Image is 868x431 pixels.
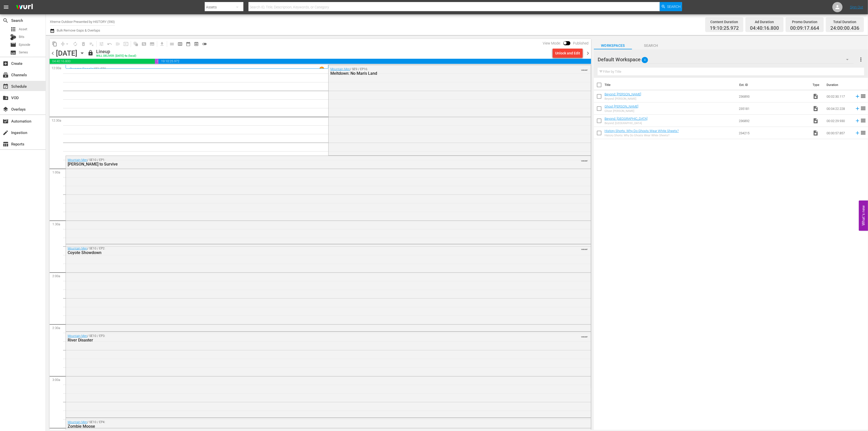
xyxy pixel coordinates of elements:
a: Mountain Men [68,247,87,250]
span: reorder [860,105,866,111]
th: Ext. ID [736,78,810,92]
td: 234215 [737,127,811,139]
span: Day Calendar View [166,39,176,49]
a: Ghost [PERSON_NAME] [605,105,638,108]
td: 00:04:22.228 [825,102,853,115]
span: Bulk Remove Gaps & Overlaps [56,28,100,32]
a: Mountain Men [68,158,87,162]
span: Download as CSV [156,39,166,49]
div: / SE10 / EP1: [68,158,560,167]
img: ans4CAIJ8jUAAAAAAAAAAAAAAAAAAAAAAAAgQb4GAAAAAAAAAAAAAAAAAAAAAAAAJMjXAAAAAAAAAAAAAAAAAAAAAAAAgAT5G... [12,1,37,13]
span: Published [570,41,591,45]
span: 4 [642,55,648,65]
th: Duration [824,78,854,92]
span: Create Series Block [148,40,156,48]
span: View Backup [192,40,200,48]
svg: Add to Schedule [855,94,860,99]
div: Zombie Moose [68,424,560,429]
span: Video [813,106,819,112]
span: View Mode: [540,41,563,45]
span: Asset [10,26,16,32]
span: Loop Content [71,40,79,48]
span: content_copy [52,41,57,47]
div: Promo Duration [790,18,819,25]
svg: Add to Schedule [855,130,860,136]
div: Beyond: [GEOGRAPHIC_DATA] [605,122,648,125]
span: Ingestion [3,130,9,136]
td: 236892 [737,115,811,127]
th: Type [810,78,824,92]
span: Video [813,93,819,99]
span: Reports [3,141,9,147]
svg: Add to Schedule [855,106,860,111]
div: Meltdown: No Man's Land [330,71,561,76]
button: more_vert [858,53,864,66]
span: calendar_view_week_outlined [178,41,183,47]
span: 24 hours Lineup View is OFF [200,40,209,48]
div: [PERSON_NAME] to Survive [68,162,560,167]
span: reorder [860,117,866,124]
div: / SE10 / EP4: [68,420,560,429]
div: Unlock and Edit [555,49,580,58]
span: 00:09:17.664 [155,59,158,64]
span: Video [813,118,819,124]
div: Default Workspace [598,52,854,67]
div: / SE9 / EP16: [330,67,561,76]
span: chevron_left [50,50,56,56]
span: Channels [3,72,9,78]
p: SE6 / [94,67,101,71]
span: 19:10:25.972 [710,25,739,31]
div: / SE10 / EP2: [68,247,560,255]
span: Series [19,50,28,55]
div: Ghost [PERSON_NAME] [605,109,638,113]
div: [DATE] [56,49,77,57]
span: Workspaces [594,42,632,49]
p: EP1 [101,67,106,71]
button: Unlock and Edit [553,49,583,58]
span: chevron_right [585,50,591,56]
span: reorder [860,93,866,99]
div: Total Duration [830,18,859,25]
span: Create [3,61,9,67]
span: Month Calendar View [184,40,192,48]
td: 00:00:57.857 [825,127,853,139]
td: 00:02:29.930 [825,115,853,127]
button: Search [660,2,682,11]
a: Sign Out [850,5,863,9]
a: History Shorts: Why Do Ghosts Wear White Sheets? [605,129,679,133]
span: Create Search Block [140,40,148,48]
span: Search [667,2,681,11]
span: toggle_off [202,41,207,47]
span: Series [10,50,16,56]
span: VARIANT [581,334,588,338]
a: Mountain Men [68,420,87,424]
span: Schedule [3,83,9,90]
span: 00:09:17.664 [790,25,819,31]
td: 00:02:30.117 [825,90,853,102]
span: Week Calendar View [176,40,184,48]
span: VARIANT [581,158,588,162]
div: WILL DELIVER: [DATE] 4a (local) [96,54,136,58]
p: 1 [321,67,323,71]
span: lock [87,50,94,56]
div: Beyond: [PERSON_NAME] [605,97,641,100]
span: Overlays [3,106,9,112]
span: 04:40:16.800 [750,25,779,31]
button: Open Feedback Widget [859,200,868,231]
span: VARIANT [581,246,588,250]
span: reorder [860,130,866,136]
a: Mountain Men [68,334,87,338]
div: River Disaster [68,338,560,343]
span: 19:10:25.972 [158,59,591,64]
div: Lineup [96,49,136,54]
div: Content Duration [710,18,739,25]
a: Beyond: [GEOGRAPHIC_DATA] [605,117,648,121]
span: Search [632,42,670,49]
span: Fill episodes with ad slates [114,40,122,48]
div: History Shorts: Why Do Ghosts Wear White Sheets? [605,134,679,137]
a: Swamp People [70,67,93,71]
span: 04:40:16.800 [50,59,155,64]
div: Coyote Showdown [68,250,560,255]
a: Mountain Men [330,67,350,71]
td: 235181 [737,102,811,115]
